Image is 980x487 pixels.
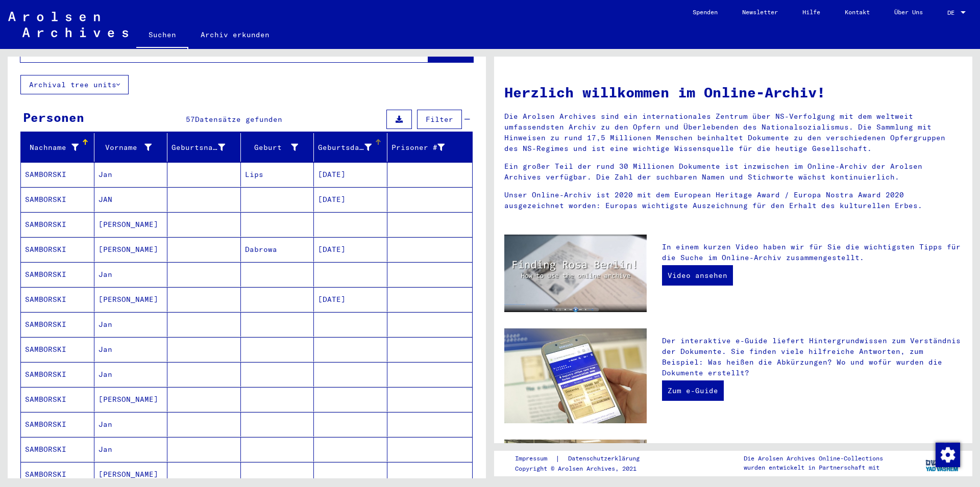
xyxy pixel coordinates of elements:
p: Ein großer Teil der rund 30 Millionen Dokumente ist inzwischen im Online-Archiv der Arolsen Archi... [504,161,962,183]
mat-cell: JAN [94,187,168,212]
mat-cell: SAMBORSKI [21,187,94,212]
mat-cell: SAMBORSKI [21,462,94,486]
mat-cell: Jan [94,312,168,337]
mat-cell: Jan [94,362,168,387]
div: Prisoner # [391,139,460,156]
a: Archiv erkunden [188,22,282,47]
h1: Herzlich willkommen im Online-Archiv! [504,82,962,103]
mat-cell: SAMBORSKI [21,312,94,337]
mat-cell: SAMBORSKI [21,437,94,462]
div: Geburt‏ [245,142,299,153]
a: Video ansehen [662,265,733,286]
div: Vorname [99,142,152,153]
mat-cell: Jan [94,337,168,362]
mat-header-cell: Geburtsname [167,133,241,162]
div: | [515,453,652,464]
div: Geburt‏ [245,139,314,156]
mat-cell: SAMBORSKI [21,237,94,262]
mat-header-cell: Geburtsdatum [314,133,387,162]
mat-header-cell: Geburt‏ [241,133,314,162]
mat-cell: SAMBORSKI [21,387,94,412]
mat-cell: [PERSON_NAME] [94,462,168,486]
span: DE [947,9,959,16]
a: Zum e-Guide [662,380,724,401]
span: Datensätze gefunden [195,115,282,124]
mat-cell: [PERSON_NAME] [94,387,168,412]
mat-header-cell: Prisoner # [387,133,473,162]
span: Filter [426,115,453,124]
p: Unser Online-Archiv ist 2020 mit dem European Heritage Award / Europa Nostra Award 2020 ausgezeic... [504,190,962,211]
mat-cell: SAMBORSKI [21,262,94,287]
mat-cell: SAMBORSKI [21,162,94,187]
mat-cell: Jan [94,412,168,437]
p: wurden entwickelt in Partnerschaft mit [744,463,883,472]
mat-cell: SAMBORSKI [21,212,94,237]
p: Die Arolsen Archives sind ein internationales Zentrum über NS-Verfolgung mit dem weltweit umfasse... [504,111,962,154]
button: Archival tree units [20,75,129,94]
mat-header-cell: Vorname [94,133,168,162]
button: Filter [417,110,462,129]
img: Zustimmung ändern [936,443,960,467]
mat-cell: Lips [241,162,314,187]
a: Impressum [515,453,555,464]
mat-cell: [DATE] [314,237,387,262]
div: Prisoner # [391,142,445,153]
mat-cell: [PERSON_NAME] [94,237,168,262]
div: Personen [23,108,84,126]
p: Der interaktive e-Guide liefert Hintergrundwissen zum Verständnis der Dokumente. Sie finden viele... [662,336,962,378]
mat-cell: [PERSON_NAME] [94,212,168,237]
mat-cell: SAMBORSKI [21,362,94,387]
mat-cell: SAMBORSKI [21,412,94,437]
img: Arolsen_neg.svg [8,12,128,37]
a: Suchen [136,22,188,49]
div: Vorname [99,139,167,156]
div: Geburtsdatum [318,142,372,153]
mat-header-cell: Nachname [21,133,94,162]
mat-cell: [PERSON_NAME] [94,287,168,312]
mat-cell: Jan [94,437,168,462]
a: Datenschutzerklärung [560,453,652,464]
mat-cell: Dabrowa [241,237,314,262]
mat-cell: Jan [94,162,168,187]
img: eguide.jpg [504,328,647,423]
p: Copyright © Arolsen Archives, 2021 [515,464,652,473]
mat-cell: [DATE] [314,162,387,187]
img: yv_logo.png [923,450,962,476]
mat-cell: [DATE] [314,287,387,312]
div: Geburtsname [171,142,225,153]
p: In einem kurzen Video haben wir für Sie die wichtigsten Tipps für die Suche im Online-Archiv zusa... [662,242,962,263]
div: Geburtsname [171,139,240,156]
div: Nachname [25,139,94,156]
mat-cell: [DATE] [314,187,387,212]
p: Die Arolsen Archives Online-Collections [744,454,883,463]
div: Geburtsdatum [318,139,387,156]
mat-cell: SAMBORSKI [21,337,94,362]
mat-cell: SAMBORSKI [21,287,94,312]
img: video.jpg [504,235,647,312]
div: Nachname [25,142,79,153]
mat-cell: Jan [94,262,168,287]
span: 57 [186,115,195,124]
